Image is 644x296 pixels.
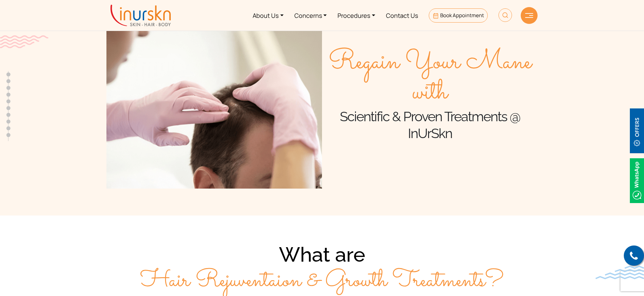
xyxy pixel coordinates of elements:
span: Book Appointment [440,12,484,19]
img: inurskn-logo [110,5,171,26]
a: Contact Us [381,3,423,28]
a: Procedures [332,3,381,28]
img: offerBt [630,108,644,153]
img: hamLine.svg [525,13,533,18]
a: Concerns [289,3,332,28]
img: HeaderSearch [498,8,512,22]
img: bluewave [595,266,644,279]
span: Regain Your Mane with [322,47,538,108]
a: Book Appointment [429,8,488,23]
a: About Us [247,3,289,28]
a: Whatsappicon [630,176,644,184]
h2: What are [106,242,538,296]
a: Book Appointmentorange-arrow [396,151,467,166]
h1: Scientific & Proven Treatments @ InUrSkn [322,108,538,142]
img: Whatsappicon [630,158,644,203]
span: Book Appointment [405,156,458,162]
img: orange-arrow [451,157,458,161]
